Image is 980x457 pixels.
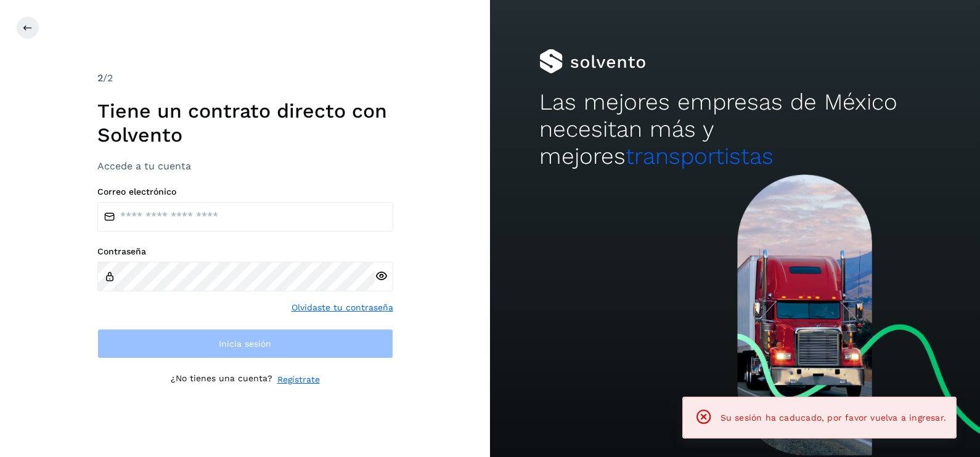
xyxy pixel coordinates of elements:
[277,373,320,386] a: Regístrate
[97,187,393,197] label: Correo electrónico
[97,99,393,147] h1: Tiene un contrato directo con Solvento
[97,329,393,358] button: Inicia sesión
[97,71,393,86] div: /2
[171,373,272,386] p: ¿No tienes una cuenta?
[539,89,931,171] h2: Las mejores empresas de México necesitan más y mejores
[721,413,946,423] span: Su sesión ha caducado, por favor vuelva a ingresar.
[97,246,393,257] label: Contraseña
[292,301,393,314] a: Olvidaste tu contraseña
[97,72,103,84] span: 2
[219,339,271,348] span: Inicia sesión
[97,160,393,172] h3: Accede a tu cuenta
[626,143,774,169] span: transportistas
